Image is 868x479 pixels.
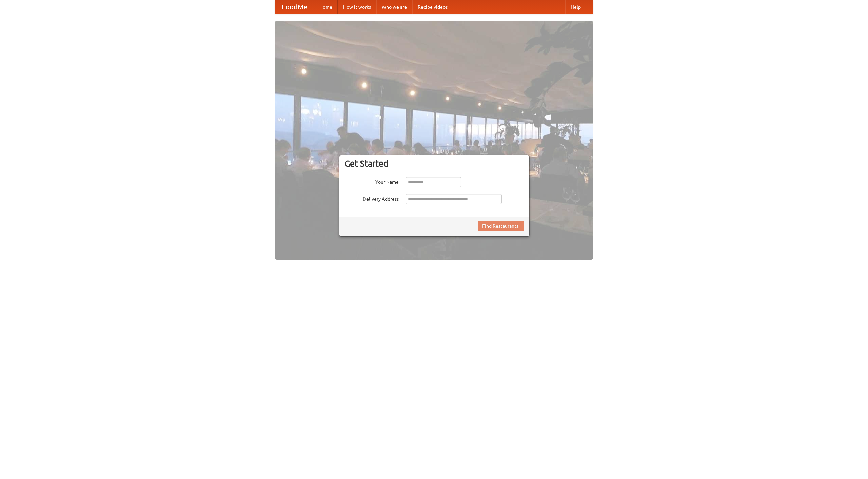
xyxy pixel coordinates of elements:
label: Your Name [344,177,399,186]
a: How it works [338,0,376,14]
label: Delivery Address [344,194,399,202]
a: Help [565,0,586,14]
a: FoodMe [275,0,314,14]
a: Home [314,0,338,14]
button: Find Restaurants! [478,221,524,231]
h3: Get Started [344,158,524,169]
a: Recipe videos [412,0,453,14]
a: Who we are [376,0,412,14]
